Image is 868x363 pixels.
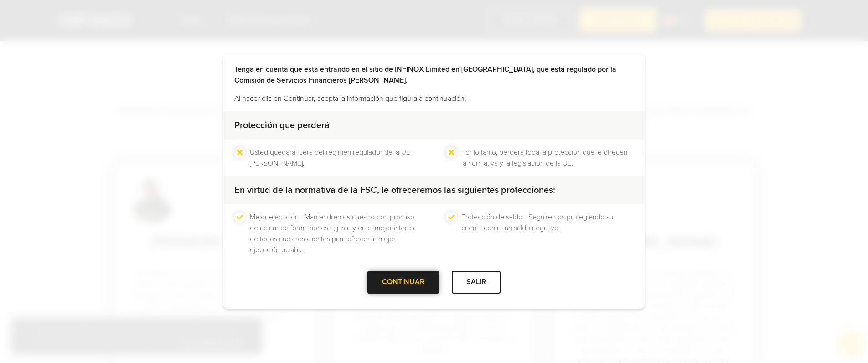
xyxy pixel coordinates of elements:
strong: En virtud de la normativa de la FSC, le ofreceremos las siguientes protecciones: [234,185,555,196]
p: Al hacer clic en Continuar, acepta la información que figura a continuación. [234,93,634,104]
div: CONTINUAR [367,271,439,293]
div: SALIR [452,271,501,293]
li: Por lo tanto, perderá toda la protección que le ofrecen la normativa y la legislación de la UE. [461,147,634,169]
li: Mejor ejecución - Mantendremos nuestro compromiso de actuar de forma honesta, justa y en el mejor... [250,212,422,255]
li: Usted quedará fuera del régimen regulador de la UE - [PERSON_NAME]. [250,147,422,169]
strong: Tenga en cuenta que está entrando en el sitio de INFINOX Limited en [GEOGRAPHIC_DATA], que está r... [234,65,616,85]
li: Protección de saldo - Seguiremos protegiendo su cuenta contra un saldo negativo. [461,212,634,255]
strong: Protección que perderá [234,120,330,131]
